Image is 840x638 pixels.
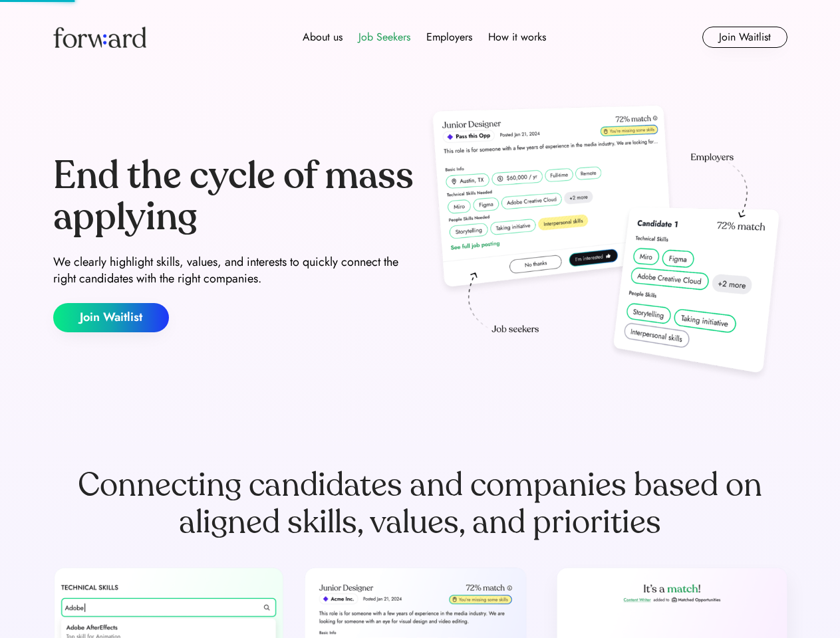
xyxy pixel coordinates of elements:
[53,254,415,287] div: We clearly highlight skills, values, and interests to quickly connect the right candidates with t...
[53,303,169,332] button: Join Waitlist
[426,101,787,387] img: hero-image.png
[303,29,343,45] div: About us
[358,29,410,45] div: Job Seekers
[702,27,787,48] button: Join Waitlist
[53,27,146,48] img: Forward logo
[53,467,787,541] div: Connecting candidates and companies based on aligned skills, values, and priorities
[426,29,472,45] div: Employers
[488,29,546,45] div: How it works
[53,156,415,237] div: End the cycle of mass applying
